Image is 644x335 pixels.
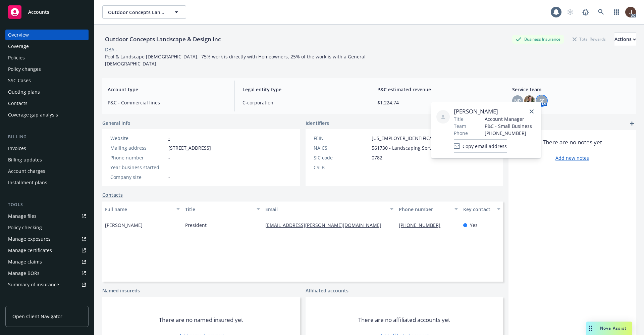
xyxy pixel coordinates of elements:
div: Policy checking [8,222,42,233]
span: - [168,164,170,171]
span: Copy email address [463,143,507,150]
div: Business Insurance [512,35,564,43]
span: President [185,222,207,229]
a: close [528,107,536,115]
div: Summary of insurance [8,279,59,290]
div: Manage files [8,211,37,222]
span: C-corporation [243,99,361,106]
a: [PHONE_NUMBER] [399,222,446,228]
a: Report a Bug [579,5,592,19]
span: General info [102,119,130,127]
a: Invoices [5,143,89,154]
div: Tools [5,201,89,208]
div: Actions [614,33,636,46]
span: Service team [512,86,631,93]
a: Search [594,5,608,19]
span: - [372,164,373,171]
div: Year business started [110,164,166,171]
div: Quoting plans [8,87,40,97]
img: photo [625,7,636,17]
a: SSC Cases [5,75,89,86]
div: FEIN [314,135,369,142]
button: Key contact [461,201,503,217]
div: DBA: - [105,46,117,53]
span: Open Client Navigator [12,313,62,320]
div: Mailing address [110,144,166,151]
div: SSC Cases [8,75,31,86]
span: Legal entity type [243,86,361,93]
div: Company size [110,174,166,181]
button: Actions [614,33,636,46]
div: Billing updates [8,154,42,165]
div: Key contact [463,206,493,213]
a: Coverage gap analysis [5,109,89,120]
span: Pool & Landscape [DEMOGRAPHIC_DATA]. 75% work is directly with Homeowners, 25% of the work is wit... [105,53,367,67]
a: Coverage [5,41,89,52]
div: Coverage [8,41,29,52]
a: Manage claims [5,256,89,267]
div: SIC code [314,154,369,161]
div: CSLB [314,164,369,171]
div: Manage certificates [8,245,52,256]
a: add [628,119,636,128]
span: There are no named insured yet [159,316,243,324]
span: Outdoor Concepts Landscape & Design Inc [108,9,166,16]
button: Nova Assist [586,322,632,335]
span: There are no notes yet [543,138,602,146]
span: Title [454,115,464,123]
a: Start snowing [563,5,577,19]
div: Title [185,206,253,213]
div: Email [265,206,386,213]
span: Team [454,123,466,130]
div: Drag to move [586,322,595,335]
a: Account charges [5,166,89,177]
span: $1,224.74 [377,99,496,106]
span: 0782 [372,154,382,161]
a: Summary of insurance [5,279,89,290]
a: Contacts [5,98,89,109]
a: [EMAIL_ADDRESS][PERSON_NAME][DOMAIN_NAME] [265,222,387,228]
img: photo [524,95,535,106]
div: Phone number [110,154,166,161]
span: P&C estimated revenue [377,86,496,93]
div: Full name [105,206,172,213]
div: Contacts [8,98,28,109]
a: Add new notes [555,154,589,161]
button: Title [182,201,263,217]
a: Manage exposures [5,234,89,244]
span: There are no affiliated accounts yet [358,316,450,324]
div: Overview [8,30,29,40]
a: Policies [5,52,89,63]
span: Accounts [28,9,49,15]
a: Policy checking [5,222,89,233]
span: Identifiers [306,119,329,127]
div: Manage claims [8,256,42,267]
div: Installment plans [8,177,47,188]
a: Affiliated accounts [306,287,348,294]
button: Outdoor Concepts Landscape & Design Inc [102,5,186,19]
a: Policy changes [5,64,89,75]
a: Manage files [5,211,89,222]
div: Policy changes [8,64,41,75]
span: Yes [470,222,478,229]
div: Policies [8,52,25,63]
button: Copy email address [454,139,507,153]
a: Billing updates [5,154,89,165]
div: Total Rewards [569,35,609,43]
span: Account type [108,86,226,93]
span: Nova Assist [600,325,627,331]
a: Switch app [610,5,623,19]
a: Quoting plans [5,87,89,97]
span: Phone [454,130,468,137]
button: Email [263,201,396,217]
div: Account charges [8,166,45,177]
a: Installment plans [5,177,89,188]
a: Overview [5,30,89,40]
a: - [168,135,170,141]
div: Coverage gap analysis [8,109,58,120]
a: Contacts [102,191,123,198]
div: Billing [5,134,89,140]
span: P&C - Small Business [485,123,532,130]
span: Account Manager [485,115,532,123]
